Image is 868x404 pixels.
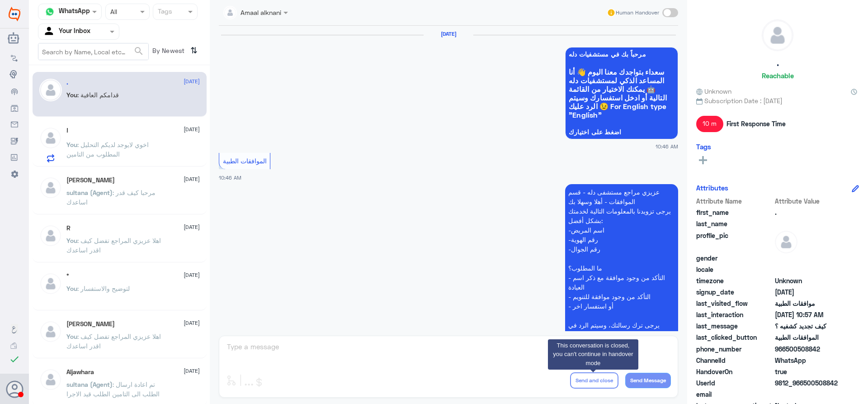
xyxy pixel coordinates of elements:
[696,265,773,274] span: locale
[184,367,200,375] span: [DATE]
[696,86,731,96] span: Unknown
[696,299,773,308] span: last_visited_flow
[223,157,267,165] span: الموافقات الطبية
[696,208,773,217] span: first_name
[569,67,675,119] span: سعداء بتواجدك معنا اليوم 👋 أنا المساعد الذكي لمستشفيات دله 🤖 يمكنك الاختيار من القائمة التالية أو...
[424,31,473,37] h6: [DATE]
[133,46,144,57] span: search
[39,320,62,343] img: defaultAdmin.png
[133,44,144,59] button: search
[66,79,68,86] h5: .
[775,287,840,297] span: 2025-08-31T07:46:02.3Z
[66,237,77,244] span: You
[565,184,678,361] p: 31/8/2025, 10:46 AM
[696,231,773,252] span: profile_pic
[43,5,57,19] img: whatsapp.png
[184,271,200,279] span: [DATE]
[775,208,840,217] span: .
[775,265,840,274] span: null
[696,116,723,132] span: 10 m
[625,373,671,388] button: Send Message
[77,91,119,99] span: : قدامكم العافية
[66,333,161,350] span: : اهلا عزيزي المراجع تفضل كيف اقدر اساعدك
[66,320,115,328] h5: Ahmad Mansi
[762,71,794,80] h6: Reachable
[696,321,773,331] span: last_message
[66,368,94,376] h5: Aljawhara
[775,367,840,376] span: true
[9,354,20,365] i: check
[66,380,160,398] span: : تم اعادة ارسال الطلب الى التامين الطلب قيد الاجرا
[696,143,711,151] h6: Tags
[39,368,62,391] img: defaultAdmin.png
[726,119,786,128] span: First Response Time
[775,196,840,206] span: Attribute Value
[39,224,62,247] img: defaultAdmin.png
[696,196,773,206] span: Attribute Name
[77,285,130,292] span: : لتوضيح والاستفسار
[775,310,840,319] span: 2025-08-31T07:57:47.229Z
[569,51,675,58] span: مرحباً بك في مستشفيات دله
[696,310,773,319] span: last_interaction
[190,43,198,58] i: ⇅
[184,77,200,86] span: [DATE]
[775,344,840,354] span: 966500508842
[696,344,773,354] span: phone_number
[219,175,241,181] span: 10:46 AM
[184,125,200,133] span: [DATE]
[696,356,773,365] span: ChannelId
[762,20,793,51] img: defaultAdmin.png
[696,96,859,105] span: Subscription Date : [DATE]
[66,141,77,148] span: You
[66,285,77,292] span: You
[775,378,840,388] span: 9812_966500508842
[696,253,773,263] span: gender
[696,276,773,285] span: timezone
[696,390,773,399] span: email
[696,367,773,376] span: HandoverOn
[775,253,840,263] span: null
[66,141,149,158] span: : اخوي لايوجد لديكم التحليل المطلوب من التامين
[184,319,200,327] span: [DATE]
[66,91,77,99] span: You
[149,43,187,61] span: By Newest
[696,184,728,192] h6: Attributes
[66,127,68,134] h5: !
[66,380,113,388] span: sultana (Agent)
[696,287,773,297] span: signup_date
[9,7,20,21] img: Widebot Logo
[6,380,23,398] button: Avatar
[570,372,618,389] button: Send and close
[39,127,62,149] img: defaultAdmin.png
[184,223,200,231] span: [DATE]
[775,299,840,308] span: موافقات الطبية
[775,321,840,331] span: كيف تجديد كشفيه ؟
[775,333,840,342] span: الموافقات الطبية
[66,237,161,254] span: : اهلا عزيزي المراجع تفضل كيف اقدر اساعدك
[66,224,71,232] h5: R
[616,9,659,17] span: Human Handover
[38,43,148,60] input: Search by Name, Local etc…
[569,128,675,136] span: اضغط على اختيارك
[696,378,773,388] span: UserId
[775,231,797,253] img: defaultAdmin.png
[66,189,113,196] span: sultana (Agent)
[696,219,773,228] span: last_name
[696,333,773,342] span: last_clicked_button
[66,272,69,280] h5: °
[775,356,840,365] span: 2
[656,143,678,150] span: 10:46 AM
[156,6,172,18] div: Tags
[39,176,62,199] img: defaultAdmin.png
[777,58,779,68] h5: .
[39,272,62,295] img: defaultAdmin.png
[43,25,57,38] img: yourInbox.svg
[66,333,77,340] span: You
[775,390,840,399] span: null
[184,175,200,183] span: [DATE]
[39,79,62,101] img: defaultAdmin.png
[775,276,840,285] span: Unknown
[66,176,115,184] h5: Ahmed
